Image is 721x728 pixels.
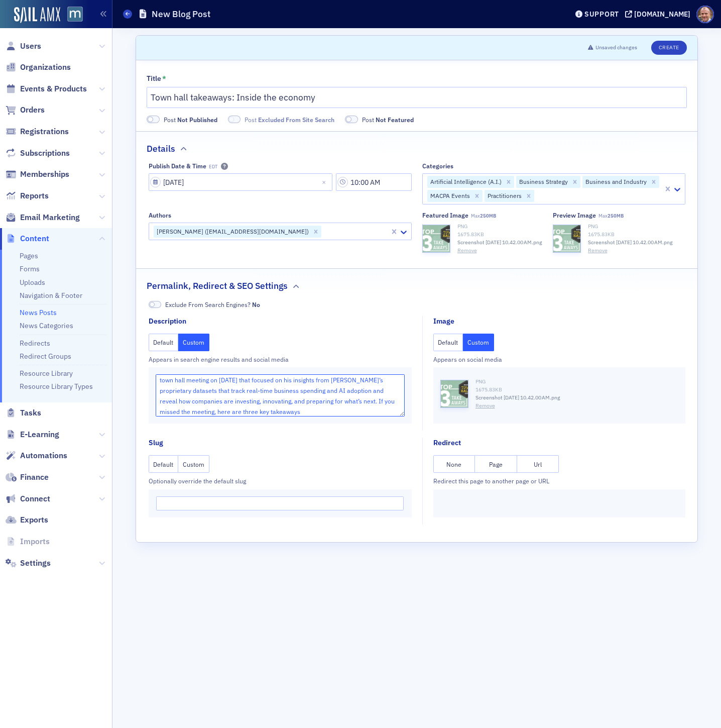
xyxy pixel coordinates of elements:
a: Automations [6,450,67,461]
span: Connect [20,493,50,504]
span: Not Featured [376,116,414,124]
a: Content [6,233,49,244]
button: Remove [475,402,495,410]
span: Settings [20,558,51,569]
span: EDT [209,164,217,170]
button: Page [475,455,517,473]
a: News Posts [20,308,57,317]
a: Pages [20,251,38,260]
div: Remove MACPA Events [471,190,483,202]
span: Events & Products [20,83,87,94]
span: E-Learning [20,429,59,440]
div: Publish Date & Time [149,162,206,170]
abbr: This field is required [162,74,166,83]
a: Forms [20,264,40,273]
a: Redirects [20,339,50,348]
button: Url [517,455,559,473]
div: Artificial Intelligence (A.I.) [427,176,503,188]
a: Exports [6,514,48,526]
div: Remove Practitioners [523,190,534,202]
a: Memberships [6,169,69,180]
span: Max [471,213,496,219]
span: Screenshot [DATE] 10.42.00 AM.png [588,239,673,247]
button: Custom [178,334,209,351]
h2: Permalink, Redirect & SEO Settings [147,279,288,292]
a: Organizations [6,62,71,73]
div: Appears in search engine results and social media [149,355,412,364]
div: Title [147,74,161,83]
span: Imports [20,536,50,547]
div: [DOMAIN_NAME] [634,10,690,19]
div: Redirect [433,438,461,448]
div: PNG [457,223,542,231]
span: Not Published [177,116,217,124]
span: Excluded From Site Search [258,116,334,124]
button: Default [149,455,179,473]
span: Post [164,115,217,124]
div: Remove Business and Industry [648,176,659,188]
span: Profile [696,6,714,23]
span: Screenshot [DATE] 10.42.00 AM.png [475,394,560,402]
div: MACPA Events [427,190,471,202]
span: Reports [20,190,49,201]
a: Redirect Groups [20,352,71,361]
textarea: Ramp economist [PERSON_NAME] led a conversation during the MACPA's monthly town hall meeting on [... [156,374,405,417]
span: 250MB [480,213,496,219]
span: Post [245,115,334,124]
button: Default [149,334,179,351]
a: E-Learning [6,429,59,440]
div: PNG [588,223,673,231]
div: Preview image [553,212,596,219]
a: SailAMX [14,7,60,23]
button: Remove [588,247,608,255]
a: Email Marketing [6,212,80,223]
a: Settings [6,558,51,569]
a: Events & Products [6,83,87,94]
button: Custom [463,334,494,351]
div: Redirect this page to another page or URL [433,476,685,485]
span: Not Published [147,116,160,123]
span: Not Featured [345,116,358,123]
button: Close [319,173,332,191]
span: Post [362,115,414,124]
span: Screenshot [DATE] 10.42.00 AM.png [457,239,542,247]
a: News Categories [20,321,73,330]
div: Support [584,10,619,19]
img: SailAMX [67,7,83,22]
span: Excluded From Site Search [228,116,241,123]
span: Tasks [20,407,41,419]
div: 1675.83 KB [588,231,673,239]
span: Subscriptions [20,148,70,159]
div: Slug [149,438,163,448]
span: Unsaved changes [595,44,637,52]
a: Subscriptions [6,148,70,159]
span: Automations [20,450,67,461]
span: Finance [20,472,49,483]
div: Remove Bill Sheridan (bill@macpa.org) [310,226,321,238]
span: Max [598,213,624,219]
span: Exports [20,514,48,526]
button: Custom [178,455,209,473]
div: Remove Artificial Intelligence (A.I.) [503,176,514,188]
a: Connect [6,493,50,504]
span: Organizations [20,62,71,73]
input: MM/DD/YYYY [149,173,332,191]
span: Content [20,233,49,244]
h1: New Blog Post [152,8,210,20]
a: Registrations [6,126,69,137]
input: 00:00 AM [336,173,412,191]
div: Business and Industry [582,176,648,188]
a: Finance [6,472,49,483]
div: 1675.83 KB [457,231,542,239]
a: Uploads [20,278,45,287]
a: Reports [6,190,49,201]
div: Business Strategy [516,176,569,188]
span: Orders [20,105,45,116]
button: [DOMAIN_NAME] [625,11,694,18]
h2: Details [147,142,175,155]
div: Practitioners [485,190,523,202]
div: Optionally override the default slug [149,476,412,485]
a: Resource Library [20,369,73,378]
a: Resource Library Types [20,382,93,391]
a: View Homepage [60,7,83,24]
